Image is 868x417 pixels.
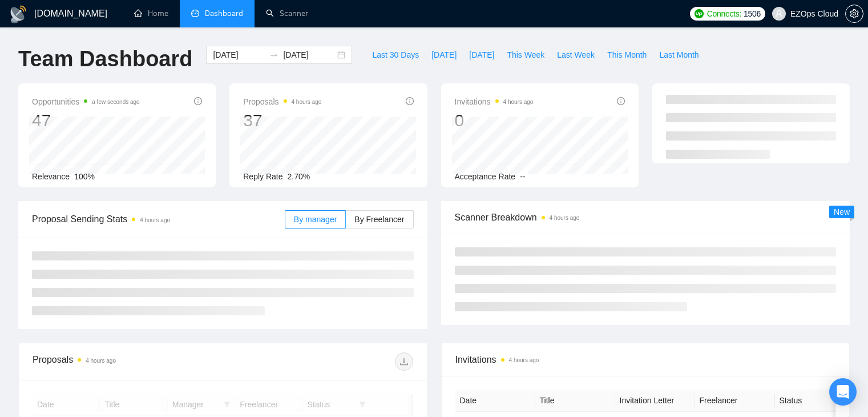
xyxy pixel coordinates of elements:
span: By manager [294,215,337,224]
input: End date [283,49,335,61]
time: a few seconds ago [92,99,139,105]
h1: Team Dashboard [18,46,192,73]
span: Opportunities [32,95,140,109]
time: 4 hours ago [292,99,322,105]
span: Last 30 Days [372,49,419,61]
span: [DATE] [431,49,457,61]
button: Last Week [551,46,601,64]
span: Invitations [455,352,836,367]
span: Scanner Breakdown [455,210,837,224]
time: 4 hours ago [550,215,580,221]
span: New [834,207,850,216]
div: 47 [32,110,140,131]
th: Title [535,390,615,412]
span: info-circle [194,97,202,105]
img: logo [9,5,27,23]
time: 4 hours ago [509,357,539,363]
a: searchScanner [266,9,308,18]
time: 4 hours ago [503,99,534,105]
span: Acceptance Rate [455,172,516,181]
span: 100% [74,172,95,181]
span: 2.70% [288,172,310,181]
button: [DATE] [425,46,463,64]
span: Reply Rate [243,172,282,181]
input: Start date [213,49,265,61]
div: 0 [455,110,534,131]
span: dashboard [191,9,199,17]
span: Invitations [455,95,534,109]
time: 4 hours ago [86,358,116,364]
span: info-circle [617,97,625,105]
button: [DATE] [463,46,500,64]
button: setting [845,5,863,23]
span: Proposals [243,95,321,109]
span: Connects: [707,7,741,20]
span: Dashboard [205,9,243,18]
span: Last Week [557,49,595,61]
span: Proposal Sending Stats [32,212,285,226]
a: homeHome [134,9,168,18]
th: Date [455,390,535,412]
span: [DATE] [469,49,494,61]
th: Status [775,390,855,412]
span: -- [520,172,525,181]
span: This Month [607,49,647,61]
button: This Month [601,46,653,64]
span: Last Month [659,49,699,61]
img: upwork-logo.png [695,9,704,18]
button: This Week [500,46,551,64]
div: Open Intercom Messenger [829,378,857,406]
span: info-circle [406,97,414,105]
span: Relevance [32,172,70,181]
button: Last Month [653,46,705,64]
th: Freelancer [695,390,775,412]
div: 37 [243,110,321,131]
span: swap-right [269,50,278,59]
a: setting [845,9,863,18]
div: Proposals [33,352,223,371]
th: Invitation Letter [615,390,695,412]
button: Last 30 Days [366,46,425,64]
time: 4 hours ago [140,217,170,223]
span: 1506 [744,7,761,20]
span: By Freelancer [354,215,404,224]
span: to [269,50,278,59]
span: setting [846,9,863,18]
span: user [775,10,783,18]
span: This Week [507,49,544,61]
